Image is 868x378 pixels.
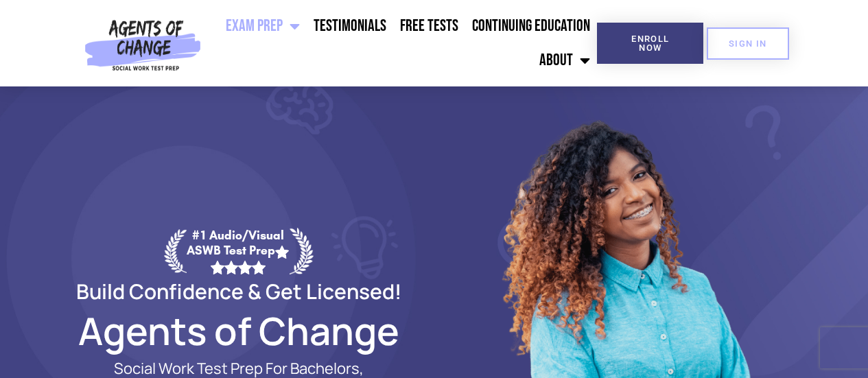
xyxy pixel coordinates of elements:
a: Continuing Education [465,9,597,43]
h2: Agents of Change [43,315,434,346]
a: Exam Prep [219,9,307,43]
nav: Menu [207,9,597,78]
a: SIGN IN [707,27,789,60]
a: Enroll Now [597,23,703,64]
a: Testimonials [307,9,393,43]
h2: Build Confidence & Get Licensed! [43,281,434,301]
div: #1 Audio/Visual ASWB Test Prep [187,228,290,274]
a: About [532,43,597,78]
a: Free Tests [393,9,465,43]
span: Enroll Now [619,34,681,52]
span: SIGN IN [729,39,767,48]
